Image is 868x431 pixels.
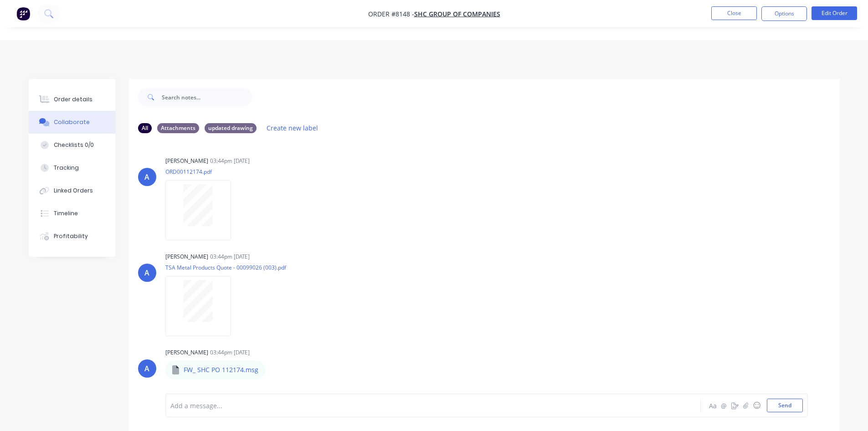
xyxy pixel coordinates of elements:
[210,253,250,261] div: 03:44pm [DATE]
[144,267,149,278] div: A
[165,264,286,271] p: TSA Metal Products Quote - 00099026 (003).pdf
[262,122,323,134] button: Create new label
[29,134,115,156] button: Checklists 0/0
[210,157,250,165] div: 03:44pm [DATE]
[751,400,762,411] button: ☺
[54,118,90,126] div: Collaborate
[719,400,729,411] button: @
[29,225,115,248] button: Profitability
[29,111,115,134] button: Collaborate
[210,348,250,357] div: 03:44pm [DATE]
[708,400,719,411] button: Aa
[162,88,252,106] input: Search notes...
[54,95,92,104] div: Order details
[165,168,240,176] p: ORD00112174.pdf
[184,365,258,374] p: FW_ SHC PO 112174.msg
[29,156,115,179] button: Tracking
[29,88,115,111] button: Order details
[205,123,257,133] div: updated drawing
[837,400,859,422] iframe: Intercom live chat
[29,202,115,225] button: Timeline
[54,232,88,240] div: Profitability
[144,171,149,182] div: A
[157,123,199,133] div: Attachments
[54,209,78,218] div: Timeline
[29,179,115,202] button: Linked Orders
[767,399,803,412] button: Send
[165,348,208,357] div: [PERSON_NAME]
[138,123,152,133] div: All
[144,363,149,374] div: A
[54,141,94,149] div: Checklists 0/0
[54,164,79,172] div: Tracking
[165,253,208,261] div: [PERSON_NAME]
[54,187,93,195] div: Linked Orders
[165,157,208,165] div: [PERSON_NAME]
